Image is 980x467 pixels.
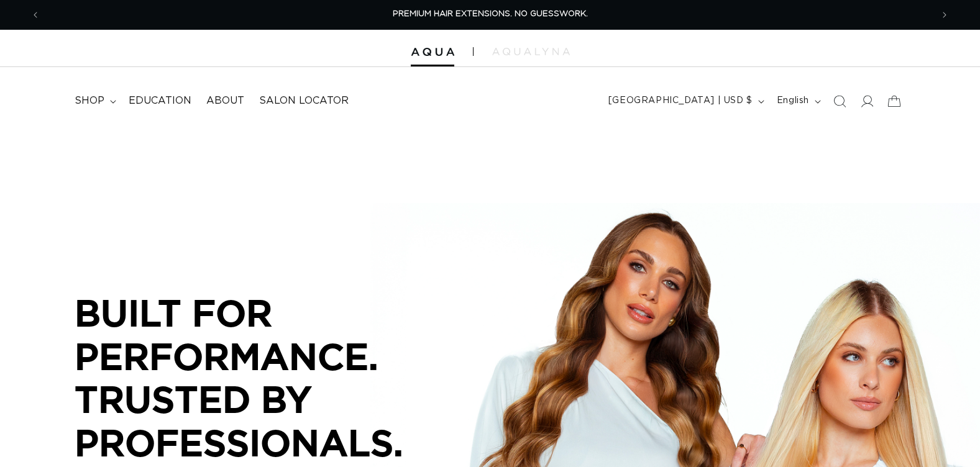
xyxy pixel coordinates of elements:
img: aqualyna.com [492,48,570,55]
summary: shop [67,87,121,115]
a: Education [121,87,199,115]
button: English [769,89,826,113]
span: About [206,94,244,107]
a: Salon Locator [252,87,356,115]
summary: Search [826,88,853,115]
span: shop [75,94,104,107]
span: PREMIUM HAIR EXTENSIONS. NO GUESSWORK. [393,10,588,18]
span: Education [129,94,191,107]
p: BUILT FOR PERFORMANCE. TRUSTED BY PROFESSIONALS. [75,291,447,464]
button: [GEOGRAPHIC_DATA] | USD $ [601,89,769,113]
button: Next announcement [931,3,958,27]
span: Salon Locator [259,94,349,107]
span: English [777,94,809,107]
span: [GEOGRAPHIC_DATA] | USD $ [608,94,753,107]
button: Previous announcement [22,3,49,27]
img: Aqua Hair Extensions [411,48,454,57]
a: About [199,87,252,115]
